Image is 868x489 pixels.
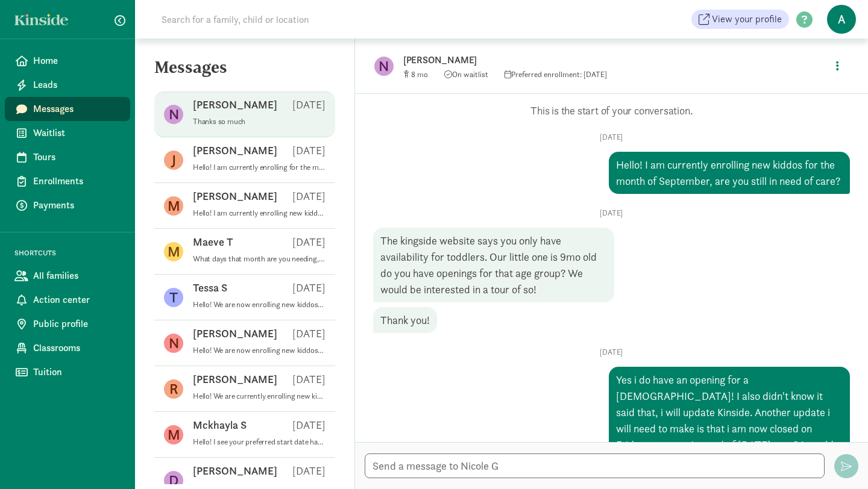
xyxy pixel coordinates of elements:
p: [PERSON_NAME] [193,189,277,204]
p: [DATE] [292,326,325,341]
input: Search for a family, child or location [154,7,492,31]
p: [PERSON_NAME] [193,464,277,478]
p: This is the start of your conversation. [373,104,850,118]
figure: N [164,105,183,124]
span: Messages [33,102,121,116]
span: All families [33,269,121,283]
p: [PERSON_NAME] [193,143,277,158]
iframe: Chat Widget [808,431,868,489]
p: Hello! I am currently enrolling for the month of September, are you still in need of care? [193,163,325,172]
figure: T [164,288,183,307]
span: 8 [411,69,428,79]
p: [PERSON_NAME] [193,372,277,387]
a: Public profile [5,312,130,336]
p: Hello! We are now enrolling new kiddos to start in September, are you still in need of care? Than... [193,346,325,355]
span: Action center [33,293,121,307]
p: Hello! We are currently enrolling new kiddos starting in September, are you still in need of care... [193,391,325,401]
span: Preferred enrollment: [DATE] [505,69,607,79]
a: Messages [5,97,130,121]
h5: Messages [135,58,354,87]
p: Hello! I see your preferred start date has already passed but we are currently enrolling for the ... [193,437,325,447]
a: Leads [5,73,130,97]
a: Enrollments [5,169,130,193]
span: Payments [33,198,121,213]
p: [PERSON_NAME] [193,98,277,112]
p: [DATE] [292,372,325,387]
figure: M [164,425,183,444]
span: Tours [33,150,121,164]
p: [DATE] [292,235,325,249]
p: Hello! I am currently enrolling new kiddos starting in September, are you still in need of care? [193,208,325,218]
p: Mckhayla S [193,418,247,432]
p: Hello! We are now enrolling new kiddos to start in September, are you still in need of care? Than... [193,300,325,310]
p: [DATE] [373,132,850,142]
span: A [827,5,856,34]
div: The kingside website says you only have availability for toddlers. Our little one is 9mo old do y... [373,228,614,302]
a: All families [5,264,130,288]
p: Tessa S [193,281,227,295]
p: What days that month are you needing, M-F? [193,254,325,264]
div: Hello! I am currently enrolling new kiddos for the month of September, are you still in need of c... [609,152,850,194]
a: Tours [5,145,130,169]
div: Thank you! [373,307,437,333]
figure: N [374,57,394,76]
span: Leads [33,78,121,92]
p: [DATE] [373,208,850,218]
p: [DATE] [292,189,325,204]
p: Maeve T [193,235,233,249]
figure: J [164,151,183,170]
p: [PERSON_NAME] [193,326,277,341]
span: Public profile [33,317,121,331]
a: Payments [5,193,130,217]
p: [DATE] [292,281,325,295]
a: Classrooms [5,336,130,360]
p: [PERSON_NAME] [403,52,783,69]
span: Enrollments [33,174,121,188]
span: Tuition [33,365,121,379]
span: Waitlist [33,126,121,140]
span: View your profile [712,12,782,26]
span: Classrooms [33,341,121,355]
figure: N [164,334,183,353]
p: [DATE] [292,143,325,158]
figure: M [164,242,183,261]
p: [DATE] [292,464,325,478]
a: Waitlist [5,121,130,145]
p: Thanks so much [193,117,325,126]
a: Tuition [5,360,130,384]
a: View your profile [691,10,789,29]
span: Home [33,54,121,68]
figure: R [164,379,183,399]
p: [DATE] [292,418,325,432]
p: [DATE] [292,98,325,112]
figure: M [164,196,183,216]
a: Home [5,49,130,73]
a: Action center [5,288,130,312]
span: On waitlist [444,69,488,79]
p: [DATE] [373,347,850,357]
